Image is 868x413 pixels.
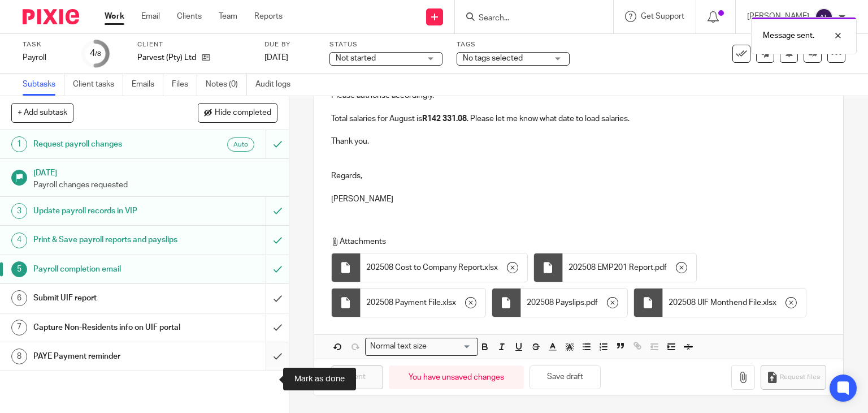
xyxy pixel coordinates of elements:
label: Task [23,40,68,49]
span: xlsx [484,262,498,273]
h1: [DATE] [33,165,277,179]
p: Attachments [331,236,817,247]
span: Not started [336,54,376,62]
a: Reports [254,11,283,22]
a: Subtasks [23,74,64,96]
small: /8 [95,51,101,57]
span: 202508 EMP201 Report [568,262,653,273]
div: . [521,289,627,317]
div: Search for option [365,338,478,355]
div: 8 [11,349,27,364]
a: Client tasks [73,74,123,96]
div: 1 [11,136,27,152]
span: 202508 Cost to Company Report [366,262,483,273]
div: 4 [11,233,27,248]
p: Payroll changes requested [33,179,277,191]
div: 3 [11,203,27,219]
div: . [361,289,485,317]
span: 202508 Payment File [366,297,441,308]
h1: Request payroll changes [33,136,181,153]
h1: PAYE Payment reminder [33,348,181,365]
label: Client [137,40,250,49]
h1: Print & Save payroll reports and payslips [33,231,181,248]
a: Email [141,11,160,22]
h1: Update payroll records in VIP [33,203,181,220]
span: 202508 Payslips [527,297,584,308]
span: pdf [586,297,598,308]
div: Payroll [23,52,68,63]
div: 6 [11,290,27,306]
div: You have unsaved changes [389,365,524,390]
button: Hide completed [198,103,277,122]
div: 4 [90,47,101,60]
a: Emails [132,74,163,96]
a: Notes (0) [206,74,247,96]
div: 7 [11,320,27,335]
p: Message sent. [763,30,814,41]
input: Search for option [431,341,471,352]
span: xlsx [763,297,776,308]
span: Request files [780,373,820,382]
div: . [361,253,527,282]
div: . [563,253,696,282]
h1: Capture Non-Residents info on UIF portal [33,319,181,336]
button: Save draft [530,365,601,390]
span: [DATE] [264,54,288,62]
a: Files [172,74,197,96]
p: Thank you. [331,136,827,147]
span: xlsx [442,297,456,308]
label: Status [329,40,442,49]
span: pdf [655,262,667,273]
a: Audit logs [255,74,299,96]
p: Parvest (Pty) Ltd [137,52,196,63]
div: . [663,289,806,317]
h1: Payroll completion email [33,261,181,278]
p: [PERSON_NAME] [331,193,827,205]
button: Request files [761,365,826,390]
button: + Add subtask [11,103,73,122]
input: Sent [331,365,383,390]
a: Team [219,11,237,22]
span: No tags selected [463,54,523,62]
p: Regards, [331,170,827,182]
span: Hide completed [215,109,271,118]
label: Due by [264,40,315,49]
span: 202508 UIF Monthend File [669,297,761,308]
a: Work [105,11,124,22]
p: Total salaries for August is . Please let me know what date to load salaries. [331,113,827,124]
img: Pixie [23,9,79,24]
div: Auto [227,137,254,152]
a: Clients [177,11,202,22]
div: 5 [11,261,27,277]
strong: R142 331.08 [422,115,467,123]
img: svg%3E [815,8,833,26]
span: Normal text size [368,341,429,352]
h1: Submit UIF report [33,290,181,307]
